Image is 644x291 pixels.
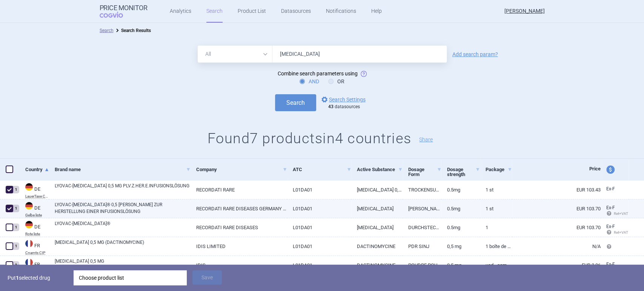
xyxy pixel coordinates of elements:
[589,166,601,172] span: Price
[441,199,480,218] a: 0.5mg
[441,237,480,256] a: 0,5 mg
[25,183,33,191] img: Germany
[114,27,151,34] li: Search Results
[486,160,512,179] a: Package
[512,199,601,218] a: EUR 103.70
[601,184,629,195] a: Ex-F
[293,160,351,179] a: ATC
[25,213,49,217] abbr: Gelbe liste — Gelbe Liste online database by Medizinische Medien Informations GmbH (MMI), Germany
[55,160,191,179] a: Brand name
[512,181,601,199] a: EUR 103.43
[403,256,441,274] a: POUDRE POUR SOLUTION INJECTABLE
[480,181,512,199] a: 1 St
[25,232,49,236] abbr: Rote liste — Rote liste database by the Federal Association of the Pharmaceutical Industry, Germany.
[100,28,114,33] a: Search
[403,199,441,218] a: [PERSON_NAME] ZUR [PERSON_NAME]. E. INF.-LSG.
[287,218,351,237] a: L01DA01
[512,218,601,237] a: EUR 103.70
[25,221,33,228] img: Germany
[287,256,351,274] a: L01DA01
[328,104,334,109] strong: 43
[121,28,151,33] strong: Search Results
[512,237,601,256] a: N/A
[606,186,615,191] span: Ex-factory price
[191,237,287,256] a: IDIS LIMITED
[351,199,403,218] a: [MEDICAL_DATA]
[20,182,49,198] a: DEDELauerTaxe CGM
[606,224,615,229] span: Ex-factory price
[12,242,19,250] div: 1
[12,261,19,269] div: 1
[20,239,49,255] a: FRFRCnamts CIP
[191,199,287,218] a: RECORDATI RARE DISEASES GERMANY GMBH
[357,160,403,179] a: Active Substance
[441,218,480,237] a: 0.5mg
[55,239,191,253] a: [MEDICAL_DATA] 0,5 MG (DACTINOMYCINE)
[100,4,148,12] strong: Price Monitor
[100,27,114,34] li: Search
[351,181,403,199] a: [MEDICAL_DATA] 0,5 MG
[447,160,480,184] a: Dosage strength
[25,259,33,266] img: France
[191,181,287,199] a: RECORDATI RARE
[20,201,49,217] a: DEDEGelbe liste
[601,202,629,220] a: Ex-F Ret+VAT calc
[8,270,68,285] p: Put selected drug
[300,78,319,85] label: AND
[25,251,49,255] abbr: Cnamts CIP — Database of National Insurance Fund for Salaried Worker (code CIP), France.
[606,262,615,267] span: Ex-factory price
[601,259,629,270] a: Ex-F
[403,218,441,237] a: DURCHSTECHFL.
[25,240,33,247] img: France
[20,258,49,274] a: FRFR
[25,202,33,210] img: Germany
[606,205,615,210] span: Ex-factory price
[452,52,498,57] a: Add search param?
[25,195,49,198] abbr: LauerTaxe CGM — Complex database for German drug information provided by commercial provider CGM ...
[403,237,441,256] a: PDR SINJ
[601,221,629,239] a: Ex-F Ret+VAT calc
[16,275,19,281] strong: 1
[351,218,403,237] a: [MEDICAL_DATA]
[419,137,433,142] button: Share
[480,237,512,256] a: 1 Boîte de 1, poudre pour solution injectable en flacon
[351,256,403,274] a: DACTINOMYCINE
[55,182,191,196] a: LYOVAC-[MEDICAL_DATA] 0,5 MG PLV.Z.HER.E.INFUSIONSLÖSUNG
[74,270,187,285] div: Choose product list
[287,181,351,199] a: L01DA01
[191,256,287,274] a: IDIS
[12,186,19,193] div: 1
[79,270,181,285] div: Choose product list
[25,160,49,179] a: Country
[287,237,351,256] a: L01DA01
[403,181,441,199] a: TROCKENSUBSTANZ OHNE LÖSUNGSMITTEL
[191,218,287,237] a: RECORDATI RARE DISEASES
[278,70,358,77] span: Combine search parameters using
[480,218,512,237] a: 1
[55,258,191,271] a: [MEDICAL_DATA] 0,5 MG
[606,211,635,216] span: Ret+VAT calc
[287,199,351,218] a: L01DA01
[351,237,403,256] a: DACTINOMYCINE
[12,205,19,212] div: 1
[20,220,49,236] a: DEDERote liste
[606,230,635,234] span: Ret+VAT calc
[275,94,316,111] button: Search
[100,12,134,18] span: COGVIO
[441,256,480,274] a: 0,5 mg
[192,270,222,285] button: Save
[100,4,148,18] a: Price MonitorCOGVIO
[55,201,191,215] a: LYOVAC-[MEDICAL_DATA]® 0,5 [PERSON_NAME] ZUR HERSTELLUNG EINER INFUSIONSLÖSUNG
[328,78,344,85] label: OR
[441,181,480,199] a: 0.5mg
[320,95,366,104] a: Search Settings
[480,199,512,218] a: 1 ST
[12,224,19,231] div: 1
[480,256,512,274] a: UCD - Common dispensation unit
[512,256,601,274] a: EUR 2.96
[328,104,369,110] div: datasources
[408,160,441,184] a: Dosage Form
[196,160,287,179] a: Company
[55,220,191,234] a: LYOVAC-[MEDICAL_DATA]®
